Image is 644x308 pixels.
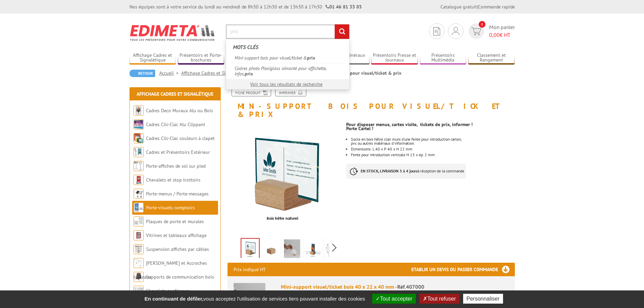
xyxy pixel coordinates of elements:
[134,203,144,213] img: Porte-visuels comptoirs
[146,205,195,211] a: Porte-visuels comptoirs
[146,135,215,141] a: Cadres Clic-Clac couleurs à clapet
[351,153,515,157] li: Fente pour introduction verticale H 13 x ep. 2 mm
[134,189,144,199] img: Porte-menus / Porte-messages
[284,239,300,260] img: mini_support_visuel_ticket_prix_bois-407000-1.jpg
[129,20,216,45] img: Edimeta
[226,24,350,39] input: Rechercher un produit ou une référence...
[129,3,362,10] div: Nos équipes sont à votre service du lundi au vendredi de 8h30 à 12h30 et de 13h30 à 17h30
[228,122,341,236] img: mini_support_visuel_ticket_prix_bois-407000-5_v2.jpg
[146,108,213,114] a: Cadres Deco Muraux Alu ou Bois
[129,70,155,77] a: Retour
[232,89,271,96] a: Fiche produit
[468,52,515,64] a: Classement et Rangement
[311,70,401,76] li: Mini-support bois pour visuel/ticket & prix
[144,296,203,302] strong: En continuant de défiler,
[146,232,207,238] a: Vitrines et tableaux affichage
[146,288,190,294] a: Chevalets conférence
[326,4,362,10] strong: 01 46 81 33 03
[134,161,144,171] img: Porte-affiches de sol sur pied
[489,31,515,39] span: € HT
[146,246,209,252] a: Suspension affiches par câbles
[233,44,258,50] span: Mots clés
[146,191,209,197] a: Porte-menus / Porte-messages
[440,3,515,10] div: |
[178,52,224,64] a: Présentoirs et Porte-brochures
[146,163,206,169] a: Porte-affiches de sol sur pied
[420,294,459,304] button: Tout refuser
[440,4,477,10] a: Catalogue gratuit
[146,218,204,224] a: Plaques de porte et murales
[146,149,210,155] a: Cadres et Présentoirs Extérieur
[478,4,515,10] a: Commande rapide
[420,52,467,64] a: Présentoirs Multimédia
[489,31,500,38] span: 0,00
[346,126,515,131] p: Porte Cartel !
[452,27,459,35] img: devis rapide
[361,168,418,173] strong: EN STOCK, LIVRAISON 3 à 4 jours
[433,27,440,35] img: devis rapide
[263,239,279,260] img: mini_support_visuel_ticket_prix_bois-407000_2.jpg
[351,147,515,151] li: Dimensions: L 40 x P 40 x H 22 mm
[134,216,144,227] img: Plaques de porte et murales
[129,52,176,64] a: Affichage Cadres et Signalétique
[250,81,323,87] a: Voir tous les résultats de recherche
[134,244,144,254] img: Suspension affiches par câbles
[134,133,144,143] img: Cadres Clic-Clac couleurs à clapet
[331,242,338,253] span: Next
[305,239,321,260] img: mini_support_visuel_ticket_prix_bois-407000-4_v2.jpg
[134,147,144,157] img: Cadres et Présentoirs Extérieur
[351,141,515,145] p: pvc ou autres matériaux d'information.
[141,296,368,302] span: vous acceptez l'utilisation de services tiers pouvant installer des cookies
[372,294,416,304] button: Tout accepter
[335,24,349,39] input: rechercher
[159,70,181,76] a: Accueil
[134,119,144,129] img: Cadres Clic-Clac Alu Clippant
[351,137,515,141] p: Socle en bois hêtre clair muni d'une fente pour introduction carton,
[146,121,205,127] a: Cadres Clic-Clac Alu Clippant
[146,274,214,280] a: Supports de communication bois
[137,91,213,97] a: Affichage Cadres et Signalétique
[181,70,255,76] a: Affichage Cadres et Signalétique
[479,21,485,28] span: 0
[463,294,503,304] button: Personnaliser (fenêtre modale)
[146,177,200,183] a: Chevalets et stop trottoirs
[281,283,509,291] div: Mini-support visuel/ticket bois 40 x 22 x 40 mm -
[275,89,306,96] a: Imprimer
[226,39,350,90] div: Rechercher un produit ou une référence...
[231,63,344,79] a: Cadres photo Plexiglass aimanté pour affichette, infos,prix
[307,55,315,61] em: prix
[371,52,418,64] a: Présentoirs Presse et Journaux
[471,27,481,35] img: devis rapide
[326,239,342,260] img: 407000_schema.jpg
[467,23,515,39] a: devis rapide 0 Mon panier 0,00€ HT
[134,175,144,185] img: Chevalets et stop trottoirs
[234,263,266,276] p: Prix indiqué HT
[346,164,466,179] p: à réception de la commande
[241,239,259,260] img: mini_support_visuel_ticket_prix_bois-407000-5_v2.jpg
[134,230,144,240] img: Vitrines et tableaux affichage
[134,260,207,280] a: [PERSON_NAME] et Accroches tableaux
[222,89,520,118] h1: Mini-support bois pour visuel/ticket & prix
[231,53,344,63] a: Mini-support bois pour visuel/ticket &prix
[397,283,424,290] span: Réf.407000
[489,23,515,39] span: Mon panier
[411,263,515,276] h3: Etablir un devis ou passer commande
[134,105,144,116] img: Cadres Deco Muraux Alu ou Bois
[346,122,515,126] p: Pour disposer menus, cartes visite, tickets de prix, informer !
[245,71,253,77] em: prix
